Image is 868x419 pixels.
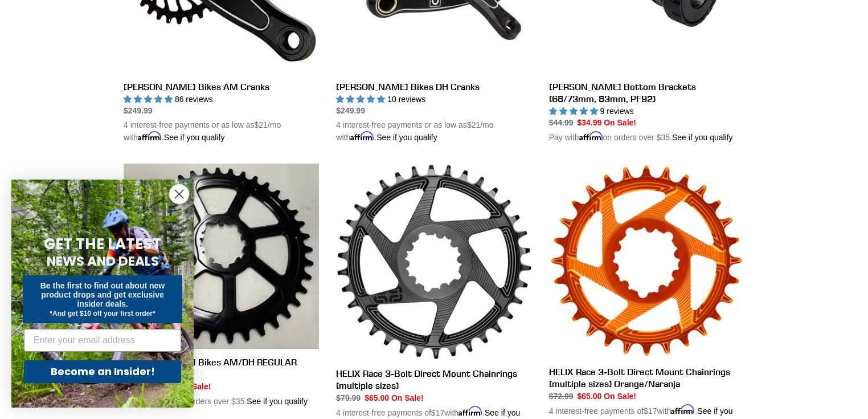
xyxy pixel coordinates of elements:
button: Close dialog [169,184,189,204]
span: Be the first to find out about new product drops and get exclusive insider deals. [40,281,165,308]
span: *And get $10 off your first order* [50,310,155,318]
span: GET THE LATEST [44,234,161,254]
span: NEWS AND DEALS [47,252,159,270]
button: Become an Insider! [24,360,181,383]
input: Enter your email address [24,329,181,352]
